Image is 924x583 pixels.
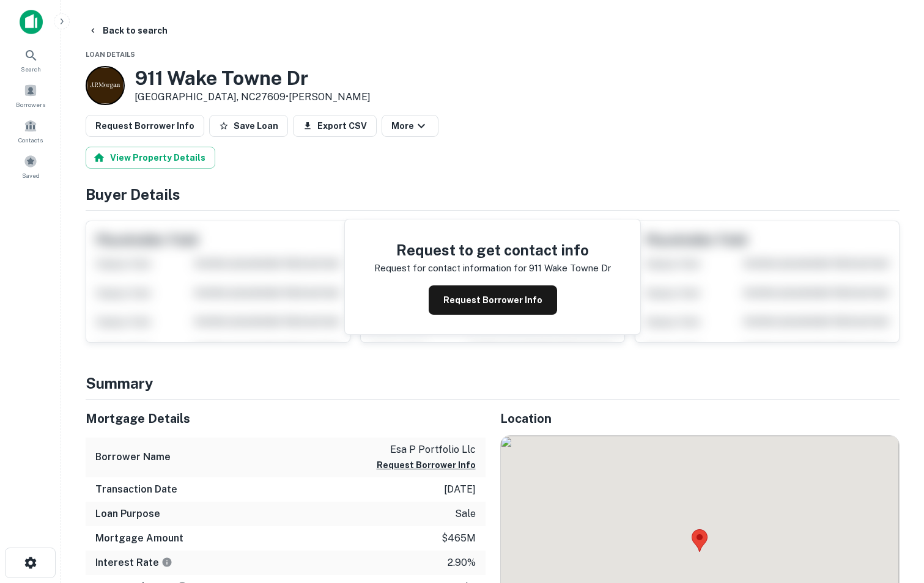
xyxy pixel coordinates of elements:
span: Loan Details [86,51,135,58]
h6: Loan Purpose [95,507,160,521]
p: 2.90% [448,555,476,570]
button: Request Borrower Info [377,458,476,472]
h4: Summary [86,372,900,394]
button: Back to search [83,20,172,42]
button: Save Loan [209,115,288,137]
a: [PERSON_NAME] [289,91,371,103]
h3: 911 Wake Towne Dr [135,67,371,90]
h6: Borrower Name [95,450,171,464]
span: Saved [22,170,40,180]
span: Borrowers [16,100,45,109]
a: Search [4,43,57,76]
a: Saved [4,150,57,183]
h5: Location [500,409,900,428]
p: 911 wake towne dr [529,261,611,276]
button: Request Borrower Info [86,115,204,137]
button: More [382,115,438,137]
h5: Mortgage Details [86,409,486,428]
button: View Property Details [86,147,215,169]
p: sale [455,507,476,521]
p: [GEOGRAPHIC_DATA], NC27609 • [135,90,371,105]
iframe: Chat Widget [863,485,924,544]
span: Search [21,64,41,74]
a: Borrowers [4,79,57,112]
p: $465m [442,531,476,546]
button: Export CSV [293,115,377,137]
p: [DATE] [444,482,476,497]
h6: Mortgage Amount [95,531,183,546]
p: esa p portfolio llc [377,442,476,457]
span: Contacts [18,135,43,145]
h6: Transaction Date [95,482,177,497]
a: Contacts [4,114,57,147]
button: Request Borrower Info [429,285,557,315]
h4: Request to get contact info [374,239,611,261]
p: Request for contact information for [374,261,527,276]
img: capitalize-icon.png [20,10,43,34]
h4: Buyer Details [86,183,900,205]
h6: Interest Rate [95,555,172,570]
svg: The interest rates displayed on the website are for informational purposes only and may be report... [161,557,172,568]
